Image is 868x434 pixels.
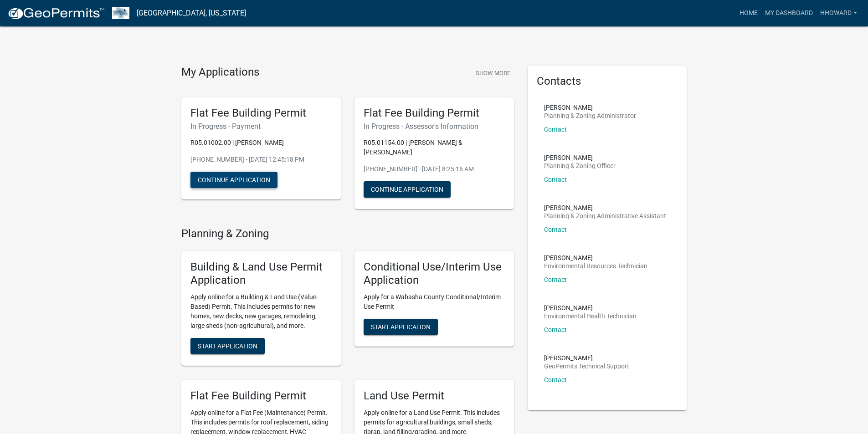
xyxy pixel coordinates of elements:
h5: Contacts [537,75,678,88]
p: [PERSON_NAME] [544,104,636,111]
a: Contact [544,326,567,333]
button: Continue Application [190,172,277,188]
p: [PERSON_NAME] [544,305,637,311]
h5: Conditional Use/Interim Use Application [364,260,505,287]
button: Show More [472,66,514,81]
a: Home [736,5,761,22]
p: R05.01154.00 | [PERSON_NAME] & [PERSON_NAME] [364,138,505,157]
a: Contact [544,126,567,133]
h5: Land Use Permit [364,389,505,403]
p: [PHONE_NUMBER] - [DATE] 8:25:16 AM [364,164,505,174]
a: Contact [544,376,567,383]
h4: Planning & Zoning [181,227,514,240]
a: Contact [544,226,567,233]
p: Planning & Zoning Officer [544,163,616,169]
span: Start Application [198,342,257,349]
p: [PERSON_NAME] [544,355,629,361]
p: [PERSON_NAME] [544,154,616,161]
h5: Building & Land Use Permit Application [190,260,332,287]
p: Planning & Zoning Administrator [544,112,636,119]
button: Start Application [190,338,265,354]
p: Apply online for a Building & Land Use (Value-Based) Permit. This includes permits for new homes,... [190,292,332,331]
p: [PERSON_NAME] [544,204,666,211]
a: My Dashboard [761,5,817,22]
span: Start Application [371,323,431,330]
img: Wabasha County, Minnesota [112,7,129,19]
p: Planning & Zoning Administrative Assistant [544,213,666,219]
p: [PERSON_NAME] [544,255,647,261]
h5: Flat Fee Building Permit [364,107,505,120]
h4: My Applications [181,66,259,79]
p: [PHONE_NUMBER] - [DATE] 12:45:18 PM [190,155,332,164]
a: [GEOGRAPHIC_DATA], [US_STATE] [137,5,246,21]
p: R05.01002.00 | [PERSON_NAME] [190,138,332,148]
button: Continue Application [364,181,451,198]
a: Contact [544,276,567,283]
a: Hhoward [817,5,861,22]
p: Environmental Health Technician [544,313,637,319]
h5: Flat Fee Building Permit [190,107,332,120]
a: Contact [544,176,567,183]
h5: Flat Fee Building Permit [190,389,332,403]
p: GeoPermits Technical Support [544,363,629,369]
p: Apply for a Wabasha County Conditional/Interim Use Permit [364,292,505,311]
h6: In Progress - Assessor's Information [364,122,505,131]
button: Start Application [364,319,438,335]
h6: In Progress - Payment [190,122,332,131]
p: Environmental Resources Technician [544,263,647,269]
